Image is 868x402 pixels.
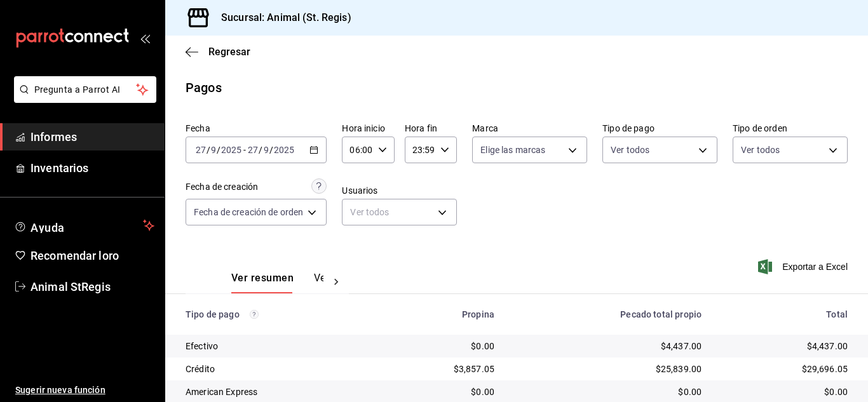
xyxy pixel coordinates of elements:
[250,310,259,319] svg: Los pagos realizados con Pay y otras terminales son montos brutos.
[186,341,218,351] font: Efectivo
[140,33,150,43] button: abrir_cajón_menú
[263,145,269,155] input: --
[824,387,848,397] font: $0.00
[314,272,362,284] font: Ver pagos
[31,161,88,175] font: Inventarios
[471,341,494,351] font: $0.00
[195,145,207,155] input: --
[259,145,262,155] font: /
[194,207,303,217] font: Fecha de creación de orden
[207,145,210,155] font: /
[611,145,649,155] font: Ver todos
[186,80,222,95] font: Pagos
[678,387,702,397] font: $0.00
[217,145,220,155] font: /
[31,221,65,234] font: Ayuda
[733,123,787,133] font: Tipo de orden
[405,123,437,133] font: Hora fin
[350,207,389,217] font: Ver todos
[186,309,240,319] font: Tipo de pago
[269,145,273,155] font: /
[186,123,210,133] font: Fecha
[247,145,259,155] input: --
[31,249,119,262] font: Recomendar loro
[342,123,384,133] font: Hora inicio
[480,145,545,155] font: Elige las marcas
[186,387,257,397] font: American Express
[231,272,294,284] font: Ver resumen
[9,92,156,105] a: Pregunta a Parrot AI
[31,280,111,293] font: Animal StRegis
[186,364,215,374] font: Crédito
[220,145,242,155] input: ----
[15,385,105,395] font: Sugerir nueva función
[231,271,323,293] div: pestañas de navegación
[761,259,848,274] button: Exportar a Excel
[454,364,494,374] font: $3,857.05
[620,309,702,319] font: Pecado total propio
[342,185,377,196] font: Usuarios
[741,145,780,155] font: Ver todos
[14,76,156,103] button: Pregunta a Parrot AI
[661,341,702,351] font: $4,437.00
[186,46,250,58] button: Regresar
[471,387,494,397] font: $0.00
[472,123,498,133] font: Marca
[826,309,848,319] font: Total
[208,46,250,58] font: Regresar
[656,364,702,374] font: $25,839.00
[807,341,848,351] font: $4,437.00
[221,11,351,23] font: Sucursal: Animal (St. Regis)
[602,123,654,133] font: Tipo de pago
[243,145,246,155] font: -
[273,145,295,155] input: ----
[210,145,217,155] input: --
[802,364,848,374] font: $29,696.05
[31,130,77,144] font: Informes
[34,84,121,95] font: Pregunta a Parrot AI
[186,182,258,192] font: Fecha de creación
[782,262,848,272] font: Exportar a Excel
[462,309,494,319] font: Propina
